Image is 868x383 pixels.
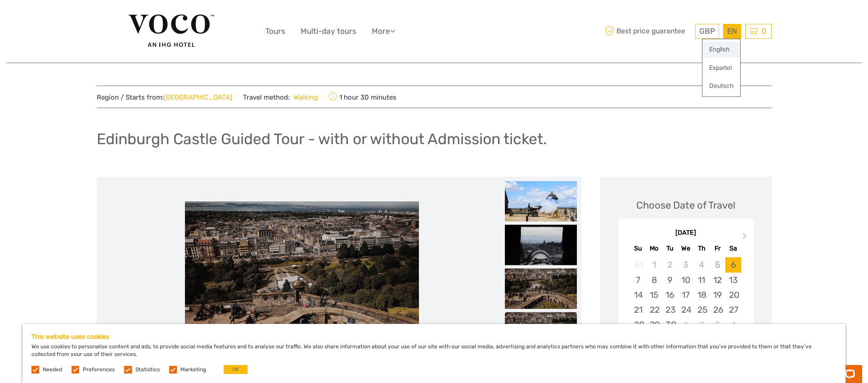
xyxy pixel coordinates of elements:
[630,257,646,272] div: Not available Sunday, August 31st, 2025
[702,41,740,58] a: English
[678,317,693,332] div: Choose Wednesday, October 1st, 2025
[725,242,741,255] div: Sa
[694,287,710,302] div: Choose Thursday, September 18th, 2025
[678,242,693,255] div: We
[505,181,577,222] img: daaa3b7864744ea8ba5c4e17c08e280f_slider_thumbnail.jpg
[678,257,693,272] div: Not available Wednesday, September 3rd, 2025
[630,317,646,332] div: Choose Sunday, September 28th, 2025
[662,317,678,332] div: Choose Tuesday, September 30th, 2025
[678,273,693,287] div: Choose Wednesday, September 10th, 2025
[760,27,768,36] span: 0
[83,366,115,374] label: Preferences
[662,242,678,255] div: Tu
[636,198,735,212] div: Choose Date of Travel
[710,302,725,317] div: Choose Friday, September 26th, 2025
[694,257,710,272] div: Not available Thursday, September 4th, 2025
[725,317,741,332] div: Choose Saturday, October 4th, 2025
[630,273,646,287] div: Choose Sunday, September 7th, 2025
[135,366,160,374] label: Statistics
[43,366,62,374] label: Needed
[224,365,247,374] button: OK
[646,302,662,317] div: Choose Monday, September 22nd, 2025
[662,273,678,287] div: Choose Tuesday, September 9th, 2025
[97,130,547,148] h1: Edinburgh Castle Guided Tour - with or without Admission ticket.
[265,25,285,38] a: Tours
[694,302,710,317] div: Choose Thursday, September 25th, 2025
[185,201,419,377] img: e107b4f346224b60a482d8581bd60b4f_main_slider.jpg
[290,93,318,101] a: Walking
[630,242,646,255] div: Su
[678,302,693,317] div: Choose Wednesday, September 24th, 2025
[22,324,846,383] div: We use cookies to personalise content and ads, to provide social media features and to analyse ou...
[164,93,232,101] a: [GEOGRAPHIC_DATA]
[678,287,693,302] div: Choose Wednesday, September 17th, 2025
[694,317,710,332] div: Choose Thursday, October 2nd, 2025
[103,14,114,25] button: Open LiveChat chat widget
[694,273,710,287] div: Choose Thursday, September 11th, 2025
[180,366,206,374] label: Marketing
[31,333,837,341] h5: This website uses cookies
[13,16,102,23] p: Chat now
[702,60,740,76] a: Español
[97,93,232,102] span: Region / Starts from:
[662,302,678,317] div: Choose Tuesday, September 23rd, 2025
[505,312,577,353] img: e107b4f346224b60a482d8581bd60b4f_slider_thumbnail.jpg
[702,78,740,94] a: Deutsch
[723,24,741,39] div: EN
[699,27,715,36] span: GBP
[630,302,646,317] div: Choose Sunday, September 21st, 2025
[243,91,318,103] span: Travel method:
[710,273,725,287] div: Choose Friday, September 12th, 2025
[694,242,710,255] div: Th
[621,257,751,347] div: month 2025-09
[646,273,662,287] div: Choose Monday, September 8th, 2025
[646,242,662,255] div: Mo
[725,287,741,302] div: Choose Saturday, September 20th, 2025
[725,273,741,287] div: Choose Saturday, September 13th, 2025
[505,225,577,265] img: b345f41677f8482aa27bec1d774281d5_slider_thumbnail.jpg
[372,25,395,38] a: More
[725,257,741,272] div: Choose Saturday, September 6th, 2025
[328,91,396,103] span: 1 hour 30 minutes
[662,257,678,272] div: Not available Tuesday, September 2nd, 2025
[122,8,221,55] img: 2351-3db78779-5b4c-4a66-84b1-85ae754ee32d_logo_big.jpg
[725,302,741,317] div: Choose Saturday, September 27th, 2025
[630,287,646,302] div: Choose Sunday, September 14th, 2025
[603,24,693,39] span: Best price guarantee
[646,317,662,332] div: Choose Monday, September 29th, 2025
[505,269,577,309] img: d923b6643ee241be91507a18f7a9c46e_slider_thumbnail.jpg
[710,317,725,332] div: Choose Friday, October 3rd, 2025
[301,25,356,38] a: Multi-day tours
[662,287,678,302] div: Choose Tuesday, September 16th, 2025
[738,231,753,245] button: Next Month
[710,287,725,302] div: Choose Friday, September 19th, 2025
[646,257,662,272] div: Not available Monday, September 1st, 2025
[646,287,662,302] div: Choose Monday, September 15th, 2025
[618,228,754,238] div: [DATE]
[710,257,725,272] div: Not available Friday, September 5th, 2025
[710,242,725,255] div: Fr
